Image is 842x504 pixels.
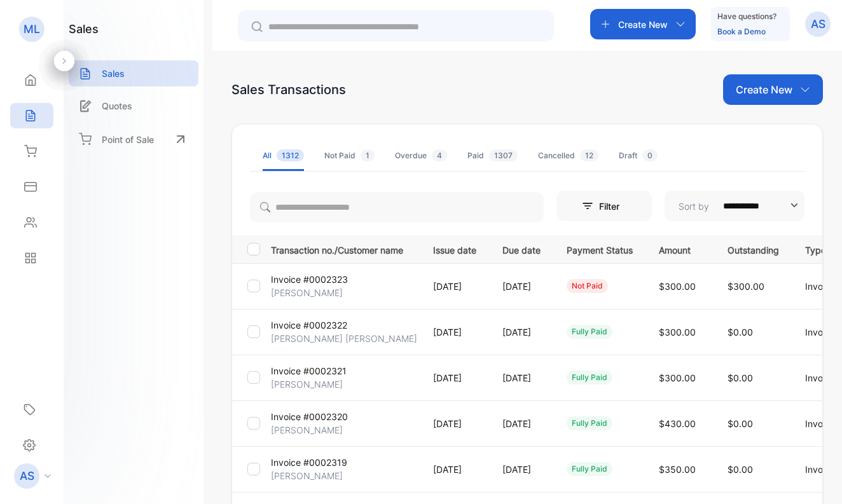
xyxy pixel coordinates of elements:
p: [DATE] [433,371,476,385]
a: Point of Sale [69,125,198,153]
p: Invoice #0002320 [271,410,348,423]
p: [DATE] [502,280,541,293]
span: 1312 [277,149,304,161]
span: $300.00 [659,372,696,383]
span: $0.00 [728,418,753,429]
div: All [263,150,304,161]
a: Quotes [69,93,198,119]
p: Sales [102,67,125,80]
p: [PERSON_NAME] [271,286,343,299]
button: AS [805,9,831,39]
span: $0.00 [728,372,753,383]
p: [DATE] [502,417,541,430]
p: Create New [736,82,792,97]
p: Outstanding [728,241,779,257]
p: [PERSON_NAME] [PERSON_NAME] [271,332,417,345]
p: Invoice #0002323 [271,273,348,286]
p: AS [20,468,34,484]
a: Sales [69,60,198,86]
p: Create New [618,18,668,31]
div: fully paid [567,371,612,385]
p: Quotes [102,99,132,112]
p: Invoice #0002321 [271,364,347,378]
span: 1307 [489,149,518,161]
span: 1 [361,149,375,161]
p: [DATE] [433,325,476,339]
p: [DATE] [433,280,476,293]
p: [DATE] [502,325,541,339]
p: Have questions? [717,10,776,23]
p: ML [24,21,40,37]
div: fully paid [567,325,612,339]
p: [DATE] [502,371,541,385]
p: Issue date [433,241,476,257]
p: [PERSON_NAME] [271,469,343,482]
p: [PERSON_NAME] [271,423,343,437]
div: Cancelled [538,150,598,161]
div: Sales Transactions [231,80,346,99]
p: [DATE] [502,463,541,476]
button: Create New [723,74,823,105]
span: $300.00 [659,327,696,337]
a: Book a Demo [717,27,766,36]
div: Overdue [395,150,447,161]
div: fully paid [567,462,612,476]
button: Create New [590,9,696,39]
p: [PERSON_NAME] [271,378,343,391]
span: $350.00 [659,464,696,475]
p: AS [811,16,825,32]
p: Point of Sale [102,133,154,146]
p: Payment Status [567,241,633,257]
p: Amount [659,241,701,257]
span: 12 [580,149,598,161]
p: Transaction no./Customer name [271,241,417,257]
span: $0.00 [728,327,753,337]
div: Paid [467,150,518,161]
p: [DATE] [433,463,476,476]
span: 0 [642,149,658,161]
span: $300.00 [728,281,764,292]
h1: sales [69,20,99,37]
p: [DATE] [433,417,476,430]
span: $0.00 [728,464,753,475]
div: Not Paid [324,150,375,161]
iframe: LiveChat chat widget [789,451,842,504]
p: Sort by [679,200,709,213]
span: $300.00 [659,281,696,292]
p: Invoice #0002319 [271,456,347,469]
p: Invoice #0002322 [271,318,347,332]
div: fully paid [567,416,612,430]
div: Draft [619,150,658,161]
span: $430.00 [659,418,696,429]
p: Due date [502,241,541,257]
div: not paid [567,279,608,293]
button: Sort by [665,191,804,221]
span: 4 [432,149,447,161]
